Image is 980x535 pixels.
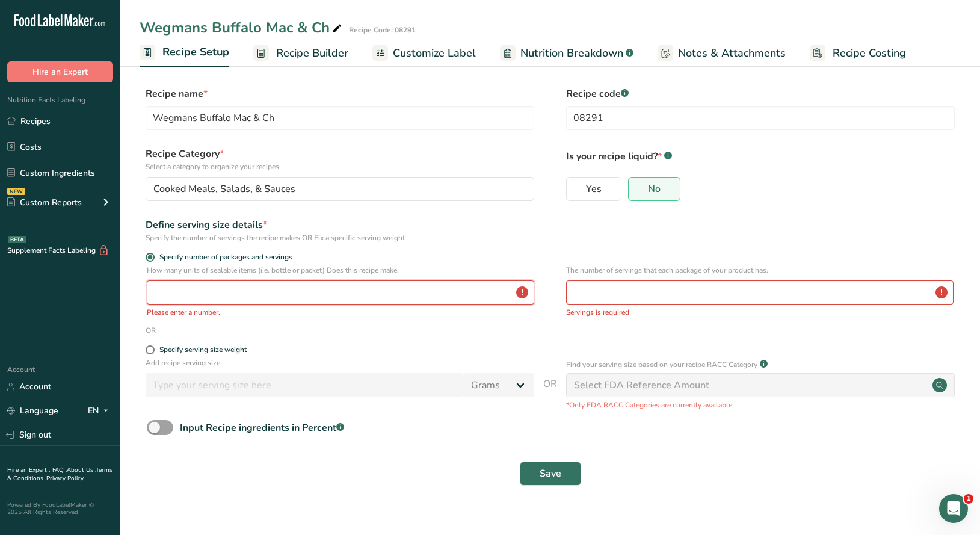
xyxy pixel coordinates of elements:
[146,106,534,130] input: Type your recipe name here
[162,44,229,60] span: Recipe Setup
[146,147,534,172] label: Recipe Category
[520,462,581,486] button: Save
[500,40,633,67] a: Nutrition Breakdown
[88,404,113,418] div: EN
[8,236,26,243] div: BETA
[146,177,534,201] button: Cooked Meals, Salads, & Sauces
[566,87,955,101] label: Recipe code
[180,421,344,435] div: Input Recipe ingredients in Percent
[543,377,557,410] span: OR
[833,45,906,61] span: Recipe Costing
[7,400,58,421] a: Language
[393,45,476,61] span: Customize Label
[7,61,113,82] button: Hire an Expert
[146,357,534,368] p: Add recipe serving size..
[566,106,955,130] input: Type your recipe code here
[7,466,50,474] a: Hire an Expert .
[540,466,561,481] span: Save
[7,466,112,483] a: Terms & Conditions .
[7,196,82,209] div: Custom Reports
[566,307,954,318] p: Servings is required
[648,183,661,195] span: No
[153,182,295,196] span: Cooked Meals, Salads, & Sauces
[658,40,786,67] a: Notes & Attachments
[349,25,416,36] div: Recipe Code: 08291
[7,188,25,195] div: NEW
[147,307,534,318] p: Please enter a number.
[586,183,602,195] span: Yes
[159,345,247,354] div: Specify serving size weight
[146,232,534,243] div: Specify the number of servings the recipe makes OR Fix a specific serving weight
[52,466,67,474] a: FAQ .
[574,378,709,392] div: Select FDA Reference Amount
[7,501,113,516] div: Powered By FoodLabelMaker © 2025 All Rights Reserved
[520,45,623,61] span: Nutrition Breakdown
[146,373,464,397] input: Type your serving size here
[566,147,955,164] p: Is your recipe liquid?
[810,40,906,67] a: Recipe Costing
[276,45,348,61] span: Recipe Builder
[566,359,757,370] p: Find your serving size based on your recipe RACC Category
[372,40,476,67] a: Customize Label
[964,494,973,504] span: 1
[678,45,786,61] span: Notes & Attachments
[566,265,954,276] p: The number of servings that each package of your product has.
[155,253,292,262] span: Specify number of packages and servings
[140,17,344,39] div: Wegmans Buffalo Mac & Ch
[146,161,534,172] p: Select a category to organize your recipes
[566,400,955,410] p: *Only FDA RACC Categories are currently available
[147,265,534,276] p: How many units of sealable items (i.e. bottle or packet) Does this recipe make.
[146,325,156,336] div: OR
[939,494,968,523] iframe: Intercom live chat
[253,40,348,67] a: Recipe Builder
[146,218,534,232] div: Define serving size details
[140,39,229,67] a: Recipe Setup
[67,466,96,474] a: About Us .
[146,87,534,101] label: Recipe name
[46,474,84,483] a: Privacy Policy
